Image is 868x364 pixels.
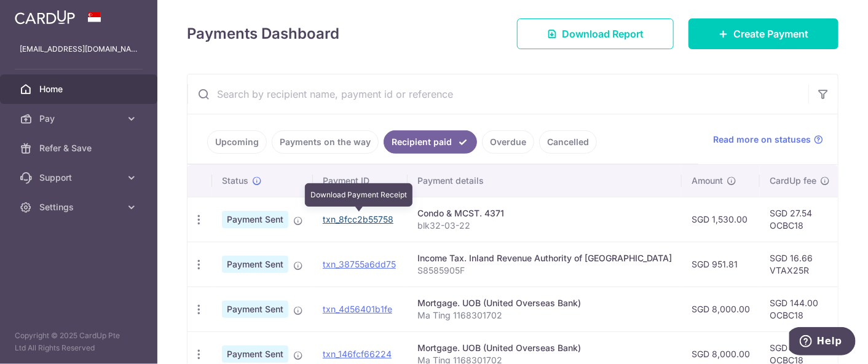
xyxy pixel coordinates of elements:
a: txn_8fcc2b55758 [323,214,393,224]
span: Payment Sent [222,346,288,363]
div: Income Tax. Inland Revenue Authority of [GEOGRAPHIC_DATA] [417,252,672,264]
a: Read more on statuses [713,133,823,146]
a: txn_4d56401b1fe [323,304,392,314]
span: Status [222,175,248,187]
td: SGD 8,000.00 [682,287,760,331]
p: S8585905F [417,264,672,277]
th: Payment ID [313,165,408,197]
div: Mortgage. UOB (United Overseas Bank) [417,297,672,309]
span: Amount [692,175,723,187]
p: blk32-03-22 [417,220,672,232]
p: [EMAIL_ADDRESS][DOMAIN_NAME] [20,43,138,55]
a: Payments on the way [272,130,379,154]
a: Download Report [517,18,674,49]
td: SGD 1,530.00 [682,197,760,242]
iframe: Opens a widget where you can find more information [789,327,856,358]
div: Mortgage. UOB (United Overseas Bank) [417,342,672,354]
a: Cancelled [539,130,597,154]
span: Payment Sent [222,256,288,273]
span: Settings [39,201,120,213]
a: txn_146fcf66224 [323,349,392,359]
span: Download Report [562,26,644,41]
a: Overdue [482,130,534,154]
span: Support [39,172,120,184]
span: Pay [39,113,120,125]
td: SGD 27.54 OCBC18 [760,197,840,242]
div: Condo & MCST. 4371 [417,207,672,220]
span: Refer & Save [39,142,120,154]
img: CardUp [15,10,75,25]
div: Download Payment Receipt [305,183,412,207]
a: Create Payment [688,18,838,49]
span: CardUp fee [770,175,816,187]
a: txn_38755a6dd75 [323,259,396,269]
input: Search by recipient name, payment id or reference [187,74,808,114]
td: SGD 951.81 [682,242,760,287]
span: Payment Sent [222,301,288,318]
td: SGD 144.00 OCBC18 [760,287,840,331]
span: Create Payment [733,26,808,41]
span: Read more on statuses [713,133,811,146]
th: Payment details [408,165,682,197]
span: Home [39,83,120,95]
a: Upcoming [207,130,267,154]
p: Ma Ting 1168301702 [417,309,672,322]
span: Payment Sent [222,211,288,228]
h4: Payments Dashboard [187,23,339,45]
td: SGD 16.66 VTAX25R [760,242,840,287]
a: Recipient paid [384,130,477,154]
